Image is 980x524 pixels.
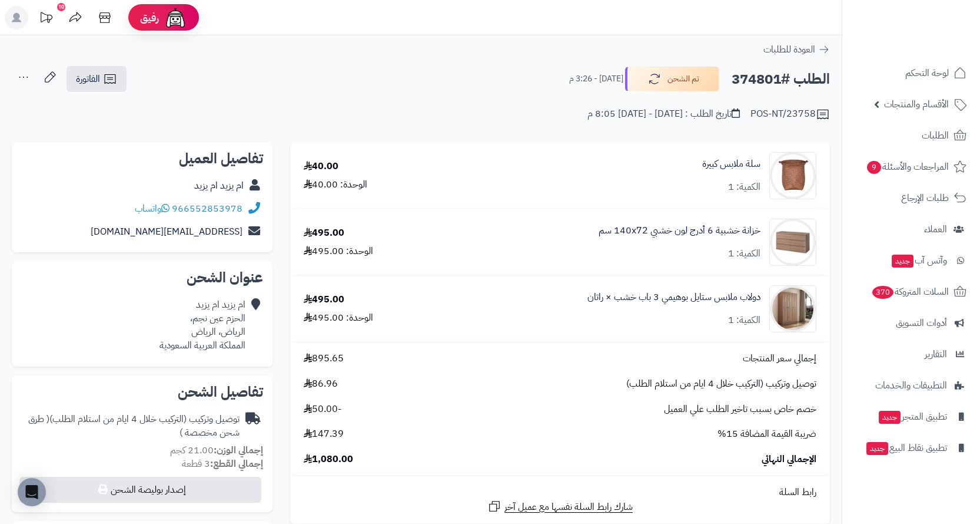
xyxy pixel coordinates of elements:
button: تم الشحن [625,67,719,91]
img: 1749976485-1-90x90.jpg [770,285,816,332]
a: دولاب ملابس ستايل بوهيمي 3 باب خشب × راتان [587,291,760,304]
small: [DATE] - 3:26 م [569,73,623,85]
span: طلبات الإرجاع [901,190,949,206]
span: التقارير [925,346,947,362]
span: 9 [867,161,881,174]
div: 10 [57,3,65,11]
div: Open Intercom Messenger [18,478,46,506]
span: 147.39 [304,427,344,441]
span: التطبيقات والخدمات [875,377,947,394]
small: 21.00 كجم [170,443,263,457]
div: 495.00 [304,293,344,307]
a: العودة للطلبات [763,42,830,57]
span: الفاتورة [76,72,100,86]
a: خزانة خشبية 6 أدرج لون خشبي 140x72 سم [599,224,760,238]
a: ام يزيد ام يزيد [194,179,244,193]
a: التقارير [849,340,973,368]
a: الطلبات [849,121,973,150]
span: 1,080.00 [304,453,353,466]
h2: عنوان الشحن [21,271,263,285]
div: الوحدة: 40.00 [304,178,367,192]
a: تحديثات المنصة [31,6,61,32]
span: شارك رابط السلة نفسها مع عميل آخر [504,500,633,514]
span: ( طرق شحن مخصصة ) [28,412,240,440]
span: ضريبة القيمة المضافة 15% [717,427,816,441]
h2: الطلب #374801 [732,67,830,91]
a: أدوات التسويق [849,309,973,337]
button: إصدار بوليصة الشحن [19,477,261,503]
a: تطبيق المتجرجديد [849,403,973,431]
span: أدوات التسويق [896,315,947,331]
div: الكمية: 1 [728,180,760,194]
div: الكمية: 1 [728,247,760,261]
a: العملاء [849,215,973,243]
span: الإجمالي النهائي [762,453,816,466]
div: رابط السلة [295,486,825,499]
span: لوحة التحكم [905,65,949,81]
a: واتساب [135,202,170,216]
span: رفيق [140,11,159,25]
a: [EMAIL_ADDRESS][DOMAIN_NAME] [91,225,242,239]
a: وآتس آبجديد [849,246,973,275]
span: إجمالي سعر المنتجات [743,352,816,365]
span: الطلبات [922,127,949,144]
a: طلبات الإرجاع [849,184,973,212]
div: ام يزيد ام يزيد الحزم عين نجم، الرياض، الرياض المملكة العربية السعودية [160,298,245,352]
span: تطبيق نقاط البيع [865,440,947,456]
span: 370 [872,286,893,299]
a: شارك رابط السلة نفسها مع عميل آخر [487,499,633,514]
span: المراجعات والأسئلة [866,159,949,175]
span: توصيل وتركيب (التركيب خلال 4 ايام من استلام الطلب) [626,377,816,391]
div: 40.00 [304,160,338,173]
span: جديد [866,442,888,455]
a: السلات المتروكة370 [849,278,973,306]
img: ai-face.png [164,6,187,29]
span: جديد [879,411,901,424]
div: الوحدة: 495.00 [304,245,373,258]
div: توصيل وتركيب (التركيب خلال 4 ايام من استلام الطلب) [21,413,240,440]
a: 966552853978 [172,202,242,216]
div: 495.00 [304,226,344,240]
a: لوحة التحكم [849,59,973,87]
span: وآتس آب [891,252,947,269]
span: خصم خاص بسبب تاخير الطلب علي العميل [664,403,816,416]
span: تطبيق المتجر [878,408,947,425]
span: العملاء [924,221,947,238]
div: الكمية: 1 [728,314,760,327]
img: 1730293996-110116010100-90x90.jpg [770,152,816,199]
span: 895.65 [304,352,344,365]
span: الأقسام والمنتجات [884,96,949,113]
div: الوحدة: 495.00 [304,311,373,325]
h2: تفاصيل العميل [21,151,263,166]
div: POS-NT/23758 [750,107,830,121]
span: السلات المتروكة [871,284,949,300]
h2: تفاصيل الشحن [21,385,263,399]
span: 86.96 [304,377,338,391]
a: الفاتورة [67,66,127,92]
a: التطبيقات والخدمات [849,371,973,400]
a: تطبيق نقاط البيعجديد [849,434,973,462]
div: تاريخ الطلب : [DATE] - [DATE] 8:05 م [587,107,740,121]
strong: إجمالي الوزن: [214,443,263,457]
a: المراجعات والأسئلة9 [849,153,973,181]
img: 1752058398-1(9)-90x90.jpg [770,219,816,266]
span: جديد [892,255,913,268]
span: العودة للطلبات [763,42,815,57]
strong: إجمالي القطع: [210,457,263,471]
span: -50.00 [304,403,341,416]
a: سلة ملابس كبيرة [702,157,760,171]
small: 3 قطعة [182,457,263,471]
